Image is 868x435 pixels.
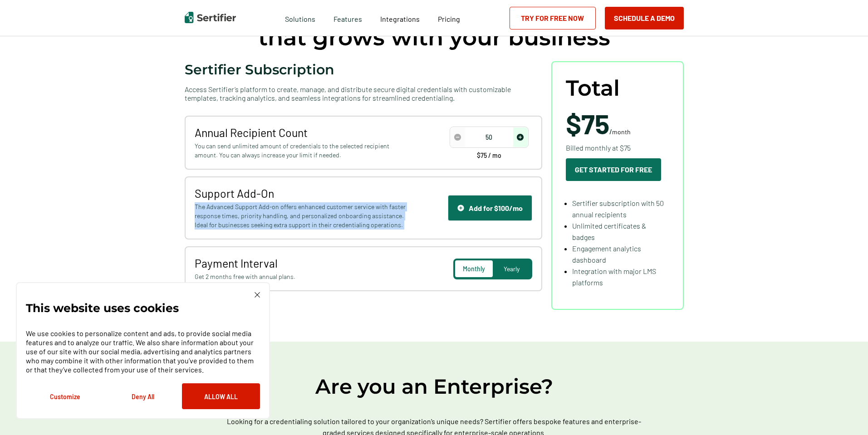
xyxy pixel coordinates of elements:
[823,391,868,435] div: Chatwidget
[162,373,706,400] h2: Are you an Enterprise?
[566,110,631,137] span: /
[612,128,631,136] span: month
[380,15,420,23] span: Integrations
[448,195,532,221] button: Support IconAdd for $100/mo
[380,12,420,24] a: Integrations
[572,199,664,219] span: Sertifier subscription with 50 annual recipients
[504,265,520,273] span: Yearly
[195,256,408,270] span: Payment Interval
[457,205,464,211] img: Support Icon
[185,85,542,102] span: Access Sertifier’s platform to create, manage, and distribute secure digital credentials with cus...
[572,221,646,241] span: Unlimited certificates & badges
[566,142,631,153] span: Billed monthly at $75
[477,152,501,159] span: $75 / mo
[517,134,524,141] img: Increase Icon
[451,127,465,147] span: decrease number
[457,204,523,212] div: Add for $100/mo
[513,127,528,147] span: increase number
[438,15,460,23] span: Pricing
[510,7,596,29] a: Try for Free Now
[185,61,334,78] span: Sertifier Subscription
[26,383,104,409] button: Customize
[333,12,362,24] span: Features
[182,383,260,409] button: Allow All
[566,76,620,101] span: Total
[195,142,408,160] span: You can send unlimited amount of credentials to the selected recipient amount. You can always inc...
[463,265,485,273] span: Monthly
[195,126,408,139] span: Annual Recipient Count
[566,107,609,140] span: $75
[438,12,460,24] a: Pricing
[572,244,641,264] span: Engagement analytics dashboard
[566,158,661,181] button: Get Started For Free
[26,329,260,374] p: We use cookies to personalize content and ads, to provide social media features and to analyze ou...
[605,7,684,29] button: Schedule a Demo
[572,267,656,287] span: Integration with major LMS platforms
[185,12,236,23] img: Sertifier | Digital Credentialing Platform
[823,391,868,435] iframe: Chat Widget
[195,272,408,281] span: Get 2 months free with annual plans.
[26,303,179,313] p: This website uses cookies
[195,186,408,200] span: Support Add-On
[195,202,408,230] span: The Advanced Support Add-on offers enhanced customer service with faster response times, priority...
[454,134,461,141] img: Decrease Icon
[285,12,315,24] span: Solutions
[255,292,260,298] img: Cookie Popup Close
[104,383,182,409] button: Deny All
